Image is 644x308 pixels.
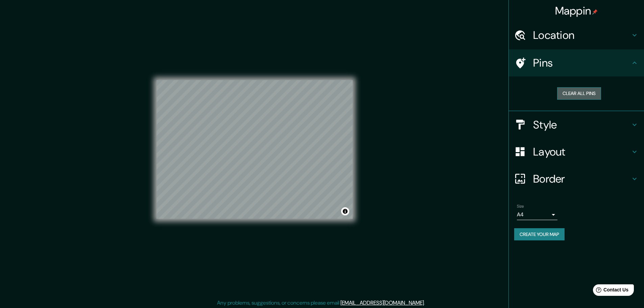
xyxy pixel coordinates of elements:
div: Border [509,165,644,192]
img: pin-icon.png [592,9,598,15]
h4: Layout [533,145,630,159]
h4: Pins [533,56,630,70]
h4: Border [533,172,630,186]
h4: Style [533,118,630,132]
div: . [425,299,426,307]
h4: Mappin [555,4,598,18]
div: . [426,299,427,307]
button: Create your map [514,228,565,241]
div: Layout [509,138,644,165]
div: Style [509,111,644,138]
a: [EMAIL_ADDRESS][DOMAIN_NAME] [340,299,424,306]
button: Clear all pins [557,87,601,100]
button: Toggle attribution [341,207,349,215]
iframe: Help widget launcher [584,282,637,301]
label: Size [517,203,524,209]
div: Pins [509,49,644,76]
canvas: Map [157,80,353,219]
p: Any problems, suggestions, or concerns please email . [217,299,425,307]
div: A4 [517,209,557,220]
div: Location [509,22,644,49]
h4: Location [533,28,630,42]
